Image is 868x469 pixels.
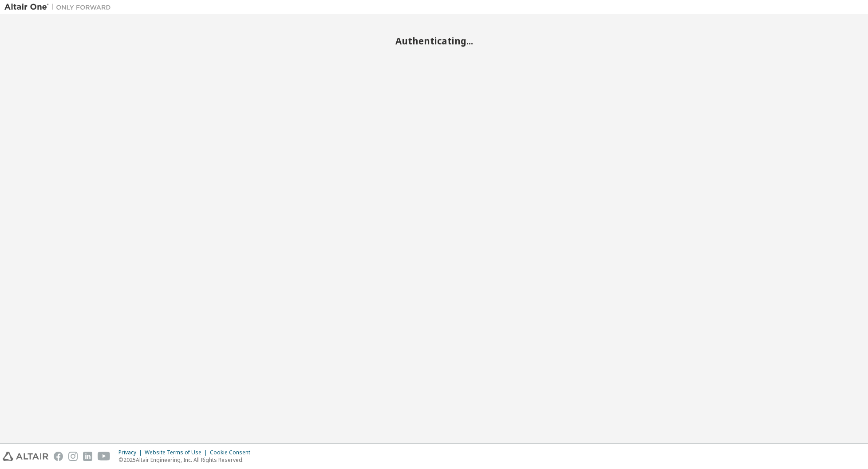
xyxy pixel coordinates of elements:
div: Website Terms of Use [145,449,210,456]
img: altair_logo.svg [3,452,48,461]
img: Altair One [4,3,115,12]
div: Privacy [118,449,145,456]
img: linkedin.svg [83,452,92,461]
div: Cookie Consent [210,449,256,456]
p: © 2025 Altair Engineering, Inc. All Rights Reserved. [118,456,256,464]
img: youtube.svg [98,452,110,461]
h2: Authenticating... [4,35,864,47]
img: facebook.svg [54,452,63,461]
img: instagram.svg [68,452,78,461]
